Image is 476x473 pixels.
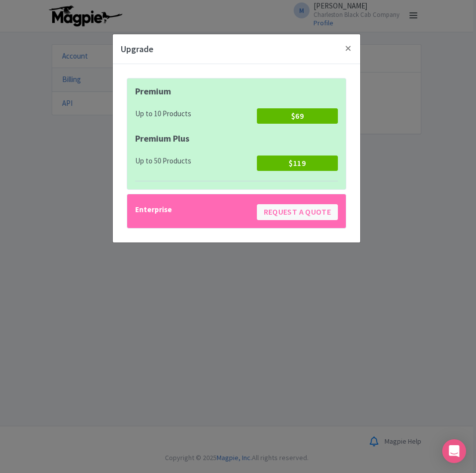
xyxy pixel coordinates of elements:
[121,42,154,56] h4: Upgrade
[135,204,257,220] div: Enterprise
[135,86,338,96] h4: Premium
[135,108,257,128] div: Up to 10 Products
[135,156,257,175] div: Up to 50 Products
[336,34,360,63] button: Close
[257,204,338,220] button: Request a quote
[135,134,338,144] h4: Premium Plus
[264,207,331,217] span: Request a quote
[257,108,338,124] button: $69
[257,156,338,171] button: $119
[442,439,466,463] div: Open Intercom Messenger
